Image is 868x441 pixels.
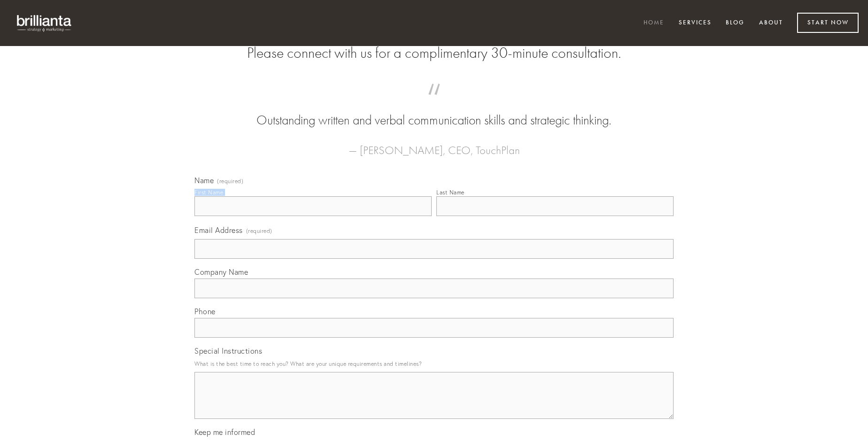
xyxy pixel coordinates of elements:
[209,93,659,111] span: “
[209,93,659,130] blockquote: Outstanding written and verbal communication skills and strategic thinking.
[9,9,80,37] img: brillianta - research, strategy, marketing
[194,225,243,235] span: Email Address
[637,15,670,31] a: Home
[194,267,248,277] span: Company Name
[194,176,214,185] span: Name
[673,15,718,31] a: Services
[194,44,674,62] h2: Please connect with us for a complimentary 30-minute consultation.
[217,178,243,184] span: (required)
[436,189,465,196] div: Last Name
[194,189,223,196] div: First Name
[209,130,659,160] figcaption: — [PERSON_NAME], CEO, TouchPlan
[753,15,789,31] a: About
[246,224,272,237] span: (required)
[194,427,255,437] span: Keep me informed
[194,357,674,370] p: What is the best time to reach you? What are your unique requirements and timelines?
[720,15,751,31] a: Blog
[194,346,262,356] span: Special Instructions
[194,307,216,316] span: Phone
[797,13,859,33] a: Start Now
